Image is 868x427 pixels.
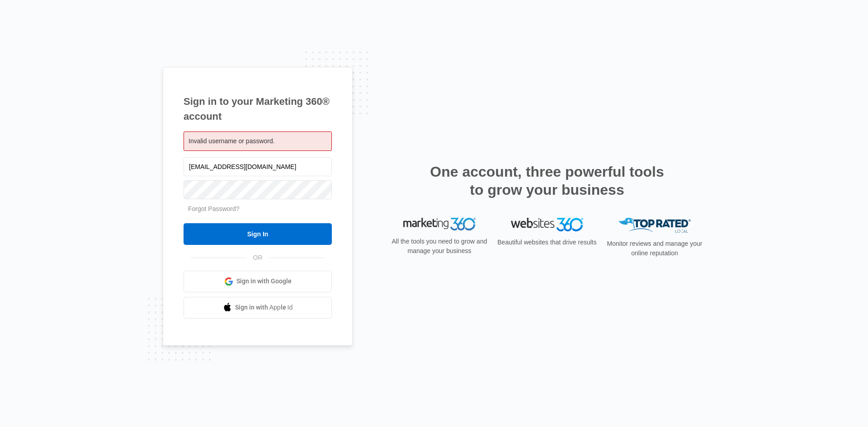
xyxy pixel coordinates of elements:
[427,163,667,199] h2: One account, three powerful tools to grow your business
[184,94,332,124] h1: Sign in to your Marketing 360® account
[184,297,332,319] a: Sign in with Apple Id
[235,303,293,312] span: Sign in with Apple Id
[618,218,691,233] img: Top Rated Local
[184,271,332,292] a: Sign in with Google
[403,218,476,230] img: Marketing 360
[496,238,598,247] p: Beautiful websites that drive results
[184,157,332,176] input: Email
[604,239,705,258] p: Monitor reviews and manage your online reputation
[188,205,240,212] a: Forgot Password?
[184,223,332,245] input: Sign In
[236,277,292,286] span: Sign in with Google
[389,237,490,256] p: All the tools you need to grow and manage your business
[247,253,269,263] span: OR
[511,218,583,231] img: Websites 360
[189,137,275,145] span: Invalid username or password.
